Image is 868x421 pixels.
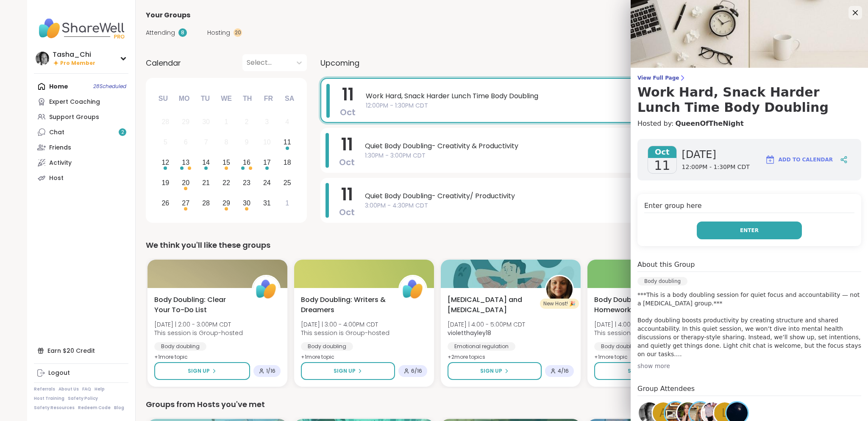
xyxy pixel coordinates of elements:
div: 23 [243,177,250,188]
span: Your Groups [146,10,190,20]
div: 20 [234,28,242,37]
div: Not available Friday, October 3rd, 2025 [258,113,276,131]
div: Choose Tuesday, October 21st, 2025 [197,174,215,192]
span: 3:00PM - 4:30PM CDT [365,201,815,210]
div: 29 [223,197,230,209]
div: Body doubling [301,342,353,351]
span: Quiet Body Doubling- Creativity & Productivity [365,141,815,151]
div: 13 [182,157,189,168]
span: [MEDICAL_DATA] and [MEDICAL_DATA] [448,295,536,315]
span: [DATE] [682,148,750,161]
a: Host Training [34,396,64,402]
div: Choose Saturday, October 18th, 2025 [278,154,296,172]
p: ***This is a body doubling session for quiet focus and accountability — not a [MEDICAL_DATA] grou... [637,291,861,358]
div: Choose Wednesday, October 29th, 2025 [217,194,236,212]
div: 25 [284,177,291,188]
div: Not available Saturday, October 4th, 2025 [278,113,296,131]
div: Choose Saturday, November 1st, 2025 [278,194,296,212]
div: 2 [245,116,248,127]
span: 4 / 16 [558,368,569,374]
span: Oct [339,156,355,168]
div: Choose Wednesday, October 22nd, 2025 [217,174,236,192]
div: 20 [182,177,189,188]
img: Tasha_Chi [36,52,49,65]
span: Oct [339,206,355,218]
div: 7 [204,136,208,148]
div: We think you'll like these groups [146,239,831,251]
a: Blog [114,405,124,411]
span: 1 / 16 [266,368,275,374]
a: Chat2 [34,125,128,140]
button: Sign Up [594,362,690,380]
div: Not available Monday, October 6th, 2025 [177,133,195,152]
div: Groups from Hosts you've met [146,399,831,410]
div: Not available Tuesday, October 7th, 2025 [197,133,215,152]
div: 16 [243,157,250,168]
a: Activity [34,155,128,170]
span: Pro Member [60,60,95,67]
div: Choose Friday, October 17th, 2025 [258,154,276,172]
span: [DATE] | 4:00 - 5:00PM CDT [594,320,683,329]
div: Mo [175,89,193,108]
span: Hosting [207,28,230,37]
div: Not available Thursday, October 9th, 2025 [238,133,256,152]
div: Choose Sunday, October 26th, 2025 [156,194,175,212]
div: 1 [285,197,289,209]
span: This session is Group-hosted [594,329,683,337]
span: 12:00PM - 1:30PM CDT [682,163,750,172]
div: Tu [196,89,214,108]
div: Choose Saturday, October 11th, 2025 [278,133,296,152]
div: 19 [161,177,169,188]
span: Sign Up [188,367,210,375]
div: Host [49,174,64,183]
span: Work Hard, Snack Harder Lunch Time Body Doubling [366,91,815,101]
b: violetthayley18 [448,329,491,337]
span: Enter [740,227,759,234]
span: Upcoming [320,57,359,69]
img: ShareWell Nav Logo [34,14,128,43]
img: ShareWell Logomark [765,155,775,165]
span: Sign Up [480,367,502,375]
div: 22 [223,177,230,188]
div: 27 [182,197,189,209]
div: 3 [265,116,269,127]
div: 28 [202,197,210,209]
div: Not available Wednesday, October 8th, 2025 [217,133,236,152]
span: Body Doubling: Clear Your To-Do List [154,295,242,315]
div: Choose Tuesday, October 14th, 2025 [197,154,215,172]
div: Choose Wednesday, October 15th, 2025 [217,154,236,172]
div: 1 [225,116,228,127]
span: Add to Calendar [779,156,833,163]
div: Choose Thursday, October 23rd, 2025 [238,174,256,192]
div: 31 [263,197,271,209]
a: About Us [58,386,79,392]
div: 17 [263,157,271,168]
span: Body Doubling: Writers & Dreamers [301,295,389,315]
div: Choose Sunday, October 12th, 2025 [156,154,175,172]
a: Referrals [34,386,55,392]
div: 29 [182,116,189,127]
span: Calendar [146,57,181,69]
div: 30 [243,197,250,209]
div: We [217,89,236,108]
div: 5 [164,136,167,148]
button: Enter [697,222,802,239]
span: [DATE] | 2:00 - 3:00PM CDT [154,320,243,329]
div: Not available Thursday, October 2nd, 2025 [238,113,256,131]
div: 18 [284,157,291,168]
div: 28 [161,116,169,127]
span: Oct [340,106,356,118]
div: 30 [202,116,210,127]
div: Not available Sunday, October 5th, 2025 [156,133,175,152]
button: Add to Calendar [761,150,837,170]
span: 11 [341,133,353,156]
div: Choose Thursday, October 16th, 2025 [238,154,256,172]
div: Choose Monday, October 13th, 2025 [177,154,195,172]
div: 4 [285,116,289,127]
div: month 2025-10 [155,112,297,213]
div: 6 [184,136,188,148]
div: Choose Tuesday, October 28th, 2025 [197,194,215,212]
span: Body Doubling: Homework & Study Zone [594,295,682,315]
div: 8 [178,28,187,37]
span: 11 [654,158,670,173]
